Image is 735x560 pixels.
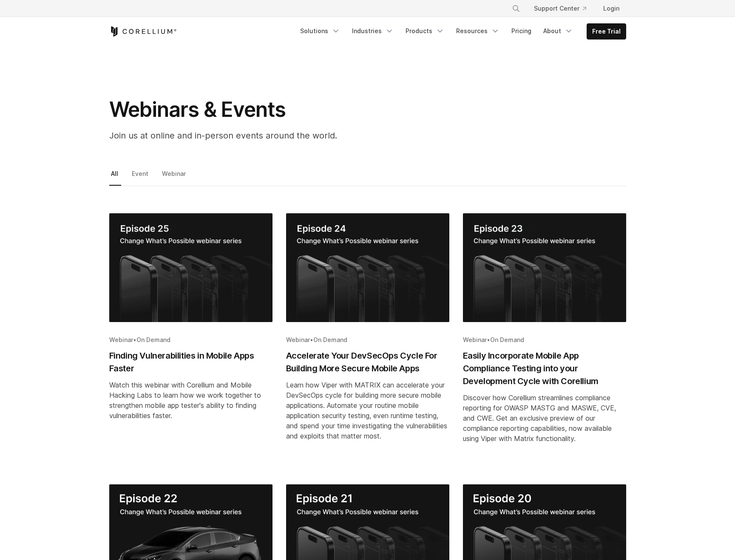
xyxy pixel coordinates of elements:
a: Blog post summary: Easily Incorporate Mobile App Compliance Testing into your Development Cycle w... [463,213,626,471]
a: Support Center [527,1,593,16]
a: Solutions [295,23,345,39]
img: Accelerate Your DevSecOps Cycle For Building More Secure Mobile Apps [286,213,449,322]
span: On Demand [313,336,347,343]
div: • [109,336,272,344]
span: Webinar [109,336,133,343]
div: Navigation Menu [295,23,626,40]
a: All [109,168,121,186]
a: Event [130,168,151,186]
div: Watch this webinar with Corellium and Mobile Hacking Labs to learn how we work together to streng... [109,380,272,421]
a: About [538,23,578,39]
span: On Demand [490,336,524,343]
h2: Accelerate Your DevSecOps Cycle For Building More Secure Mobile Apps [286,349,449,375]
a: Corellium Home [109,26,177,37]
img: Easily Incorporate Mobile App Compliance Testing into your Development Cycle with Corellium [463,213,626,322]
img: Finding Vulnerabilities in Mobile Apps Faster [109,213,272,322]
a: Login [596,1,626,16]
a: Blog post summary: Finding Vulnerabilities in Mobile Apps Faster [109,213,272,471]
div: • [463,336,626,344]
a: Industries [347,23,399,39]
div: Learn how Viper with MATRIX can accelerate your DevSecOps cycle for building more secure mobile a... [286,380,449,441]
a: Resources [451,23,505,39]
div: Discover how Corellium streamlines compliance reporting for OWASP MASTG and MASWE, CVE, and CWE. ... [463,393,626,444]
span: Webinar [463,336,487,343]
a: Products [400,23,449,39]
a: Free Trial [587,24,626,39]
span: On Demand [136,336,170,343]
a: Webinar [160,168,189,186]
a: Blog post summary: Accelerate Your DevSecOps Cycle For Building More Secure Mobile Apps [286,213,449,471]
a: Pricing [506,23,536,39]
span: Webinar [286,336,310,343]
p: Join us at online and in-person events around the world. [109,129,449,142]
div: Navigation Menu [502,1,626,16]
button: Search [508,1,524,16]
h2: Finding Vulnerabilities in Mobile Apps Faster [109,349,272,375]
h2: Easily Incorporate Mobile App Compliance Testing into your Development Cycle with Corellium [463,349,626,387]
h1: Webinars & Events [109,97,449,122]
div: • [286,336,449,344]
